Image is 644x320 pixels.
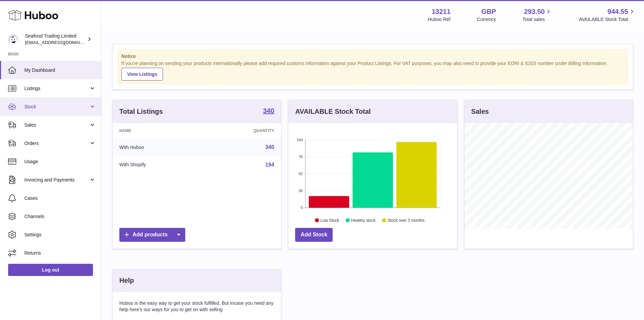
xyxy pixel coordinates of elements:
span: AVAILABLE Stock Total [579,16,636,23]
a: Log out [8,264,93,276]
text: 78 [299,155,303,159]
span: [EMAIL_ADDRESS][DOMAIN_NAME] [25,40,99,45]
span: Stock [24,104,89,110]
td: With Shopify [113,156,204,174]
span: Invoicing and Payments [24,177,89,183]
td: With Huboo [113,138,204,156]
span: Orders [24,140,89,147]
a: 340 [265,144,275,150]
span: Total sales [522,16,552,23]
text: 52 [299,172,303,176]
strong: GBP [481,7,496,16]
a: View Listings [121,68,163,81]
span: Listings [24,85,89,92]
th: Name [113,123,204,138]
span: Sales [24,122,89,128]
a: Add Stock [295,228,333,242]
div: Huboo Ref [428,16,451,23]
span: Cases [24,195,96,201]
h3: Sales [471,107,489,116]
strong: 13211 [432,7,451,16]
text: 26 [299,189,303,193]
text: Low Stock [320,218,339,222]
a: 340 [263,107,274,115]
strong: 340 [263,107,274,114]
h3: Help [119,276,134,285]
div: Seafood Trading Limited [25,33,86,46]
span: Usage [24,158,96,165]
span: Returns [24,250,96,256]
img: online@rickstein.com [8,34,18,44]
div: If you're planning on sending your products internationally please add required customs informati... [121,60,624,81]
h3: AVAILABLE Stock Total [295,107,371,116]
span: 293.50 [524,7,545,16]
strong: Notice [121,53,624,60]
span: Channels [24,213,96,220]
div: Currency [477,16,496,23]
a: Add products [119,228,185,242]
span: My Dashboard [24,67,96,73]
text: Healthy stock [351,218,376,222]
a: 293.50 Total sales [522,7,552,23]
h3: Total Listings [119,107,163,116]
th: Quantity [204,123,281,138]
span: 944.55 [607,7,628,16]
a: 194 [265,162,275,168]
p: Huboo is the easy way to get your stock fulfilled. But incase you need any help here's our ways f... [119,300,274,313]
text: 104 [296,138,303,142]
a: 944.55 AVAILABLE Stock Total [579,7,636,23]
span: Settings [24,232,96,238]
text: Stock over 2 months [388,218,425,222]
text: 0 [301,206,303,210]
